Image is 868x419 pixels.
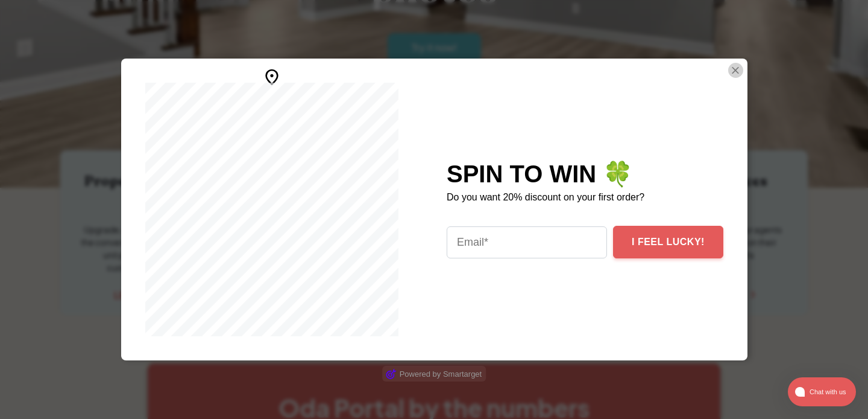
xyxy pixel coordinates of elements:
input: Email* [447,226,607,258]
p: Do you want 20% discount on your first order? [447,191,723,204]
img: Close Button Icon [729,63,741,78]
div: SPIN TO WIN 🍀 [447,161,723,187]
button: I FEEL LUCKY! [613,226,723,258]
button: atlas-launcher [788,377,856,406]
span: Chat with us [805,385,849,398]
img: svg+xml;charset=utf-8,%0A%3Csvg%20xmlns%3D%22http%3A%2F%2Fwww.w3.org%2F2000%2Fsvg%22%20height%3D%... [262,68,281,87]
button: Close Smartarget Popup [728,63,743,78]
